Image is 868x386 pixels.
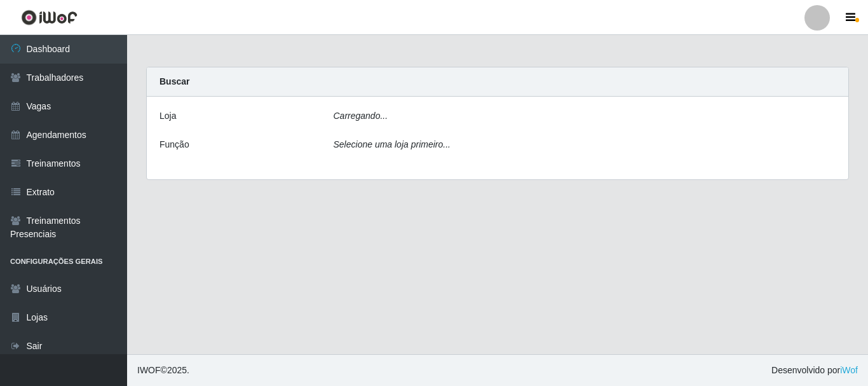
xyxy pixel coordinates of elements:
i: Selecione uma loja primeiro... [334,139,451,149]
span: IWOF [137,365,161,375]
i: Carregando... [334,111,388,121]
label: Função [159,138,189,151]
strong: Buscar [159,76,189,86]
img: CoreUI Logo [21,10,78,25]
span: Desenvolvido por [771,364,858,377]
a: iWof [840,365,858,375]
label: Loja [159,109,176,123]
span: © 2025 . [137,364,189,377]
